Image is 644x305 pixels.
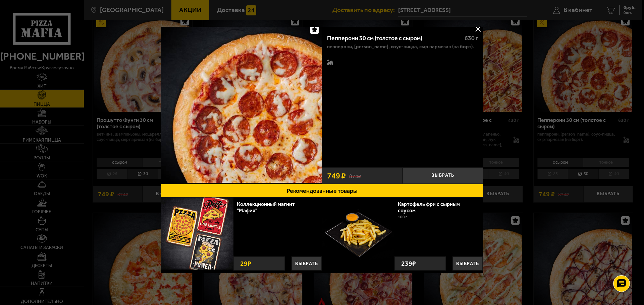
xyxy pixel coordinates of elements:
[161,22,322,183] img: Пепперони 30 см (толстое с сыром)
[399,257,418,270] strong: 239 ₽
[327,35,459,42] div: Пепперони 30 см (толстое с сыром)
[237,201,295,214] a: Коллекционный магнит "Мафия"
[398,215,407,219] span: 100 г
[238,257,253,270] strong: 29 ₽
[291,256,322,271] button: Выбрать
[327,44,474,49] p: пепперони, [PERSON_NAME], соус-пицца, сыр пармезан (на борт).
[402,167,483,184] button: Выбрать
[349,172,361,179] s: 874 ₽
[161,184,483,198] button: Рекомендованные товары
[452,256,483,271] button: Выбрать
[398,201,460,214] a: Картофель фри с сырным соусом
[327,172,346,180] span: 749 ₽
[465,34,478,42] span: 630 г
[161,22,322,184] a: Пепперони 30 см (толстое с сыром)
